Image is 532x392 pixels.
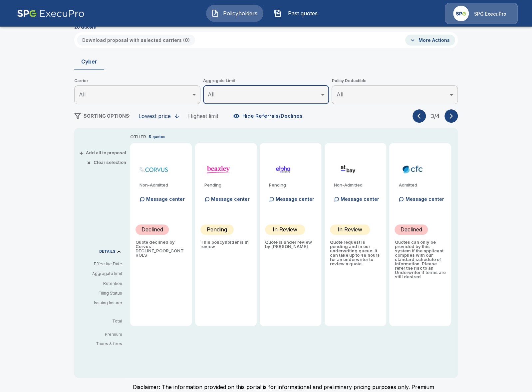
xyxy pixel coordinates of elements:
[333,164,364,174] img: atbaycybersurplus
[84,113,131,119] span: SORTING OPTIONS:
[397,164,428,174] img: cfccyberadmitted
[200,240,251,249] p: This policyholder is in review
[81,151,126,155] button: +Add all to proposal
[211,196,250,202] p: Message center
[17,3,85,24] img: AA Logo
[188,113,218,119] div: Highest limit
[399,183,445,187] p: Admitted
[80,281,122,287] p: Retention
[152,134,165,140] p: quotes
[222,9,258,17] span: Policyholders
[428,113,442,119] p: 3 / 4
[284,9,321,17] span: Past quotes
[208,91,214,98] span: All
[232,110,305,122] button: Hide Referrals/Declines
[77,35,195,46] button: Download proposal with selected carriers (0)
[138,113,171,119] div: Lowest price
[265,240,316,249] p: Quote is under review by [PERSON_NAME]
[74,54,104,69] button: Cyber
[138,164,169,174] img: corvuscybersurplus
[80,271,122,277] p: Aggregate limit
[269,183,316,187] p: Pending
[273,225,297,233] p: In Review
[206,5,263,22] button: Policyholders IconPolicyholders
[453,6,469,21] img: Agency Icon
[274,9,282,17] img: Past quotes Icon
[79,91,86,98] span: All
[268,164,299,174] img: elphacyberenhanced
[99,250,116,253] p: DETAILS
[88,160,126,165] button: ×Clear selection
[207,225,227,233] p: Pending
[139,183,186,187] p: Non-Admitted
[334,183,381,187] p: Non-Admitted
[80,300,122,306] p: Issuing Insurer
[405,196,444,202] p: Message center
[330,240,381,266] p: Quote request is pending and in our underwriting queue. It can take up to 48 hours for an underwr...
[400,225,422,233] p: Declined
[338,225,362,233] p: In Review
[336,91,343,98] span: All
[141,225,163,233] p: Declined
[135,240,186,257] p: Quote declined by Corvus - DECLINE_POOR_CONTROLS
[74,77,200,84] span: Carrier
[74,25,96,29] p: 20 Quotes
[445,3,518,24] a: Agency IconSPG ExecuPro
[405,35,455,46] button: More Actions
[80,290,122,296] p: Filing Status
[203,164,234,174] img: beazleycyber
[211,9,219,17] img: Policyholders Icon
[79,151,83,155] span: +
[149,134,151,140] p: 5
[80,261,122,267] p: Effective Date
[341,196,379,202] p: Message center
[395,240,445,279] p: Quotes can only be provided by this system if the applicant complies with our standard schedule o...
[87,160,91,165] span: ×
[80,342,128,346] p: Taxes & fees
[80,332,128,336] p: Premium
[80,319,128,323] p: Total
[276,196,314,202] p: Message center
[203,77,329,84] span: Aggregate Limit
[332,77,458,84] span: Policy Deductible
[146,196,185,202] p: Message center
[269,5,326,22] button: Past quotes IconPast quotes
[130,134,146,140] p: OTHER
[474,11,506,17] p: SPG ExecuPro
[204,183,251,187] p: Pending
